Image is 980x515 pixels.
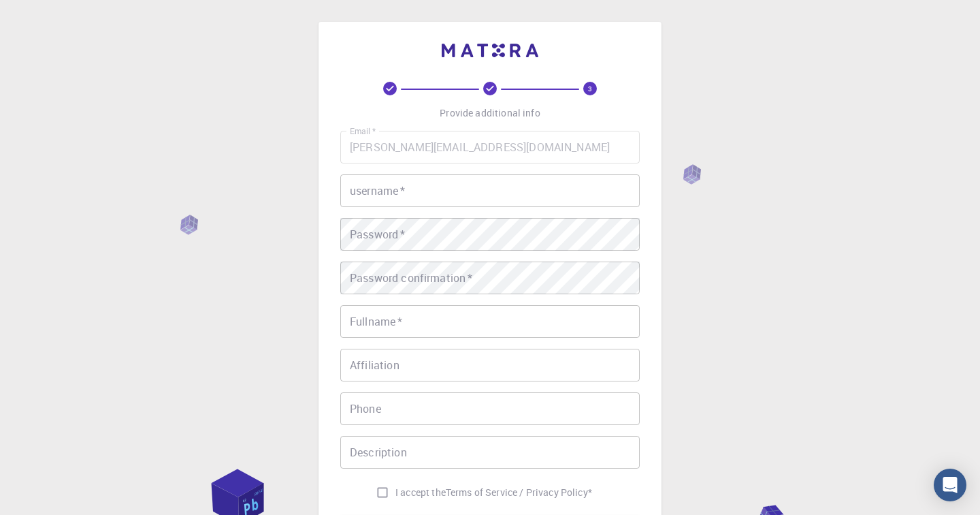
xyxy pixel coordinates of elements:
p: Provide additional info [440,106,540,120]
span: I accept the [395,486,446,499]
a: Terms of Service / Privacy Policy* [446,486,592,499]
p: Terms of Service / Privacy Policy * [446,486,592,499]
text: 3 [588,84,592,93]
label: Email [350,125,376,137]
div: Open Intercom Messenger [934,469,966,501]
